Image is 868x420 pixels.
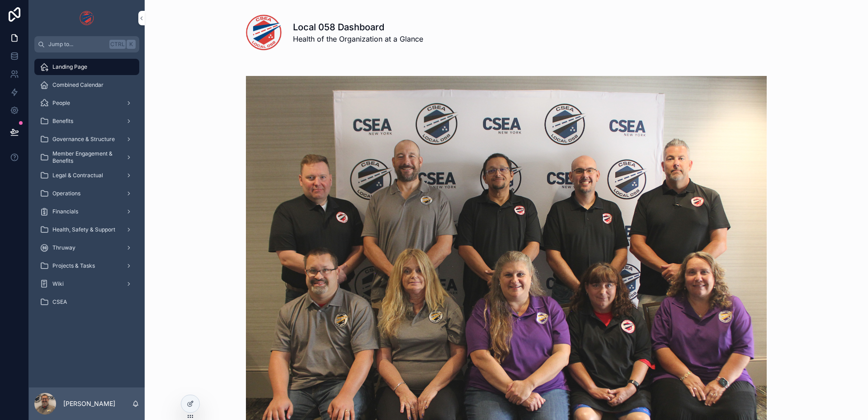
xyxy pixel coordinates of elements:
span: Ctrl [109,40,126,49]
a: Combined Calendar [34,77,139,93]
a: People [34,95,139,111]
img: App logo [80,11,94,25]
span: Health, Safety & Support [52,226,115,233]
span: Legal & Contractual [52,172,103,179]
span: Wiki [52,280,64,288]
span: Operations [52,190,80,197]
span: Health of the Organization at a Glance [293,33,423,44]
a: Projects & Tasks [34,258,139,274]
span: Governance & Structure [52,136,115,143]
a: Health, Safety & Support [34,222,139,238]
span: People [52,99,70,107]
span: Benefits [52,118,73,125]
a: CSEA [34,294,139,310]
a: Financials [34,203,139,220]
span: Projects & Tasks [52,262,95,269]
p: [PERSON_NAME] [63,399,115,408]
a: Member Engagement & Benefits [34,149,139,165]
span: K [127,41,135,48]
a: Thruway [34,240,139,256]
span: Financials [52,208,78,215]
span: Jump to... [48,41,106,48]
span: Member Engagement & Benefits [52,150,118,165]
a: Landing Page [34,59,139,75]
div: scrollable content [29,52,145,322]
span: Thruway [52,244,75,251]
span: Combined Calendar [52,81,104,89]
a: Benefits [34,113,139,129]
button: Jump to...CtrlK [34,36,139,52]
a: Governance & Structure [34,131,139,147]
h1: Local 058 Dashboard [293,21,423,33]
span: CSEA [52,298,67,306]
span: Landing Page [52,63,87,71]
a: Legal & Contractual [34,167,139,184]
a: Operations [34,185,139,202]
a: Wiki [34,276,139,292]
